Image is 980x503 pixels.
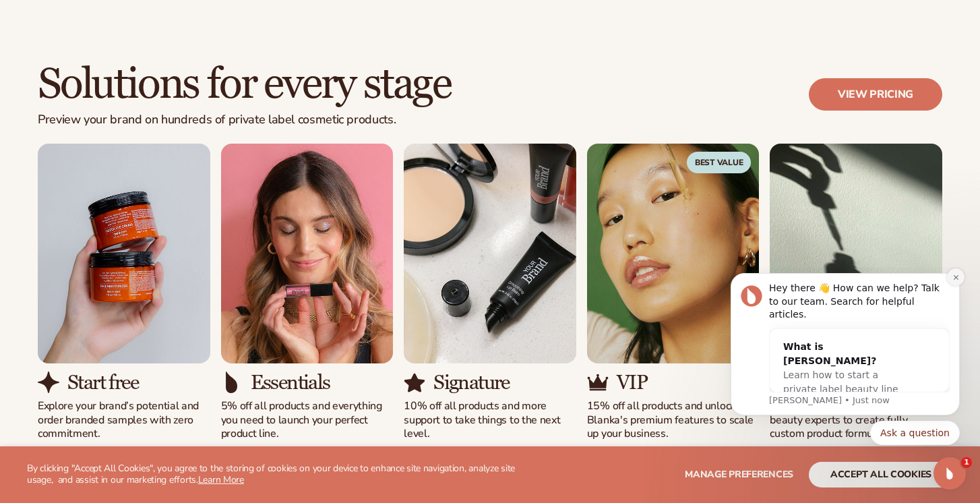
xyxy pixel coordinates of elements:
[770,144,942,363] img: Shopify Image 15
[221,372,243,393] img: Shopify Image 10
[687,152,752,173] span: Best Value
[27,463,516,486] p: By clicking "Accept All Cookies", you agree to the storing of cookies on your device to enhance s...
[404,144,576,442] div: 3 / 5
[198,473,244,486] a: Learn More
[221,144,394,442] div: 2 / 5
[38,372,59,393] img: Shopify Image 8
[404,399,576,441] p: 10% off all products and more support to take things to the next level.
[710,267,980,467] iframe: Intercom notifications message
[67,372,138,394] h3: Start free
[809,78,942,111] a: View pricing
[685,462,793,487] button: Manage preferences
[38,144,210,442] div: 1 / 5
[587,144,760,442] div: 4 / 5
[404,144,576,363] img: Shopify Image 11
[685,468,793,481] span: Manage preferences
[587,399,760,441] p: 15% off all products and unlock Blanka's premium features to scale up your business.
[221,399,394,441] p: 5% off all products and everything you need to launch your perfect product line.
[961,457,972,468] span: 1
[38,399,210,441] p: Explore your brand’s potential and order branded samples with zero commitment.
[587,372,609,393] img: Shopify Image 14
[587,144,760,363] img: Shopify Image 13
[221,144,394,363] img: Shopify Image 9
[770,144,942,442] div: 5 / 5
[404,372,425,393] img: Shopify Image 12
[251,372,330,394] h3: Essentials
[38,113,451,127] p: Preview your brand on hundreds of private label cosmetic products.
[809,462,953,487] button: accept all cookies
[38,62,451,107] h2: Solutions for every stage
[433,372,510,394] h3: Signature
[933,457,966,490] iframe: Intercom live chat
[38,144,210,363] img: Shopify Image 7
[617,372,647,394] h3: VIP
